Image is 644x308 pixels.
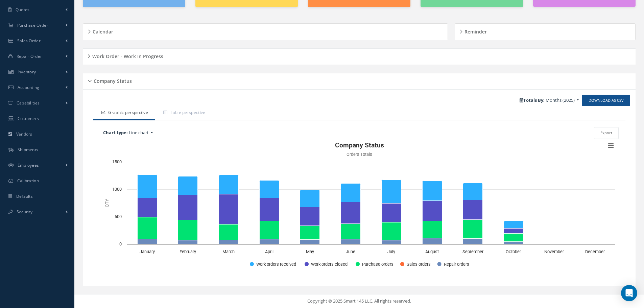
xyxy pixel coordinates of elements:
[341,183,361,202] path: June, 341. Work orders received.
[260,180,279,198] path: April, 320. Work orders received.
[16,131,32,137] span: Vendors
[90,51,163,60] h5: Work Order - Work In Progress
[81,298,637,305] div: Copyright © 2025 Smart 145 LLC. All rights reserved.
[382,203,401,222] path: July, 350. Work orders closed.
[18,85,40,90] span: Accounting
[506,249,521,254] text: October
[112,159,122,164] text: 1500
[606,141,616,150] button: View chart menu, Company Status
[178,195,198,220] path: February, 453. Work orders closed.
[341,239,361,244] path: June, 90. Repair orders.
[516,95,582,105] a: Totals By: Months (2025)
[16,7,30,13] span: Quotes
[138,238,604,244] g: Repair orders, bar series 5 of 5 with 12 bars.
[103,129,128,136] b: Chart type:
[504,228,524,233] path: October, 91. Work orders closed.
[423,181,442,200] path: August, 366. Work orders received.
[382,222,401,240] path: July, 320. Purchase orders.
[178,176,198,195] path: February, 339. Work orders received.
[341,223,361,239] path: June, 281. Purchase orders.
[582,95,630,106] a: Download as CSV
[250,261,297,267] button: Show Work orders received
[17,53,42,59] span: Repair Order
[621,285,637,301] div: Open Intercom Messenger
[356,261,393,267] button: Show Purchase orders
[104,199,110,207] text: QTY
[346,249,355,254] text: June
[335,141,384,149] text: Company Status
[17,38,41,44] span: Sales Order
[178,220,198,240] path: February, 371. Purchase orders.
[423,238,442,244] path: August, 105. Repair orders.
[129,129,149,136] span: Line chart
[300,207,320,226] path: May, 343. Work orders closed.
[17,22,48,28] span: Purchase Order
[18,162,39,168] span: Employees
[382,240,401,244] path: July, 74. Repair orders.
[347,152,372,157] text: Orders Totals
[504,241,524,244] path: October, 47. Repair orders.
[180,249,196,254] text: February
[437,261,470,267] button: Show Repair orders
[400,261,430,267] button: Show Sales orders
[138,217,604,244] g: Purchase orders, bar series 3 of 5 with 12 bars.
[260,198,279,221] path: April, 419. Work orders closed.
[93,106,155,120] a: Graphic perspective
[178,240,198,244] path: February, 73. Repair orders.
[463,200,483,219] path: September, 362. Work orders closed.
[520,97,545,103] b: Totals By:
[265,249,273,254] text: April
[544,249,564,254] text: November
[462,27,487,35] h5: Reminder
[423,200,442,221] path: August, 366. Work orders closed.
[382,240,401,240] path: July, 2. Sales orders.
[138,217,157,239] path: January, 395. Purchase orders.
[222,249,235,254] text: March
[18,147,39,152] span: Shipments
[594,127,619,139] button: Export
[463,219,483,238] path: September, 346. Purchase orders.
[387,249,395,254] text: July
[546,97,575,103] span: Months (2025)
[219,224,239,240] path: March, 286. Purchase orders.
[119,241,122,246] text: 0
[91,27,113,35] h5: Calendar
[115,214,122,219] text: 500
[138,174,157,198] path: January, 429. Work orders received.
[423,221,442,238] path: August, 319. Purchase orders.
[155,106,212,120] a: Table perspective
[463,238,483,244] path: September, 99. Repair orders.
[585,249,605,254] text: December
[425,249,439,254] text: August
[92,76,132,84] h5: Company Status
[112,187,122,192] text: 1000
[341,202,361,223] path: June, 398. Work orders closed.
[463,183,483,200] path: September, 305. Work orders received.
[138,198,157,217] path: January, 351. Work orders closed.
[219,240,239,244] path: March, 76. Repair orders.
[504,233,524,241] path: October, 146. Purchase orders.
[300,226,320,239] path: May, 255. Purchase orders.
[138,239,157,244] path: January, 95. Repair orders.
[300,240,320,244] path: May, 78. Repair orders.
[18,69,36,75] span: Inventory
[100,128,266,138] a: Chart type: Line chart
[504,221,524,228] path: October, 136. Work orders received.
[17,209,32,215] span: Security
[140,249,155,254] text: January
[305,261,348,267] button: Show Work orders closed
[16,193,33,199] span: Defaults
[18,116,39,121] span: Customers
[100,139,619,274] svg: Interactive chart
[100,139,619,274] div: Company Status. Highcharts interactive chart.
[260,221,279,239] path: April, 331. Purchase orders.
[219,175,239,194] path: March, 350. Work orders received.
[462,249,484,254] text: September
[300,190,320,207] path: May, 313. Work orders received.
[382,180,401,203] path: July, 429. Work orders received.
[17,100,40,106] span: Capabilities
[306,249,314,254] text: May
[219,194,239,224] path: March, 549. Work orders closed.
[260,239,279,244] path: April, 90. Repair orders.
